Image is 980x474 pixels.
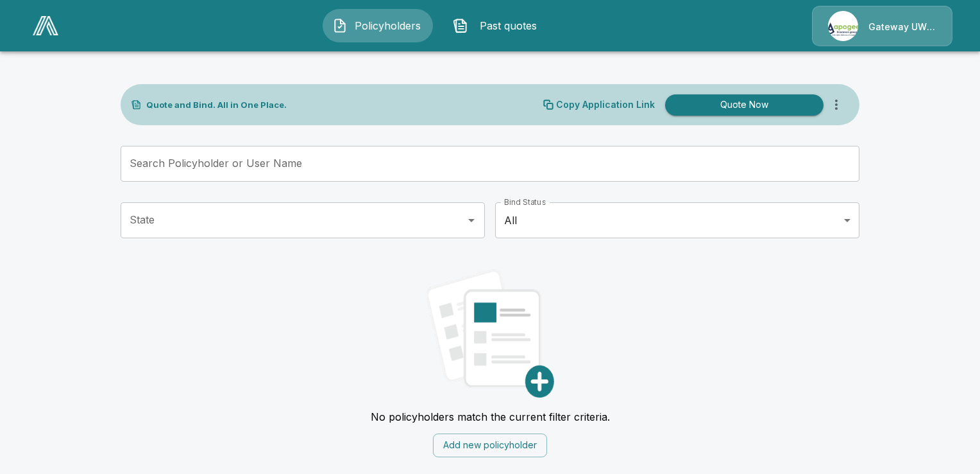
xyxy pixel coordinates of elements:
[504,197,546,207] label: Bind Status
[433,434,547,457] button: Add new policyholder
[353,18,423,33] span: Policyholders
[332,18,348,33] img: Policyholders Icon
[556,100,655,109] p: Copy Application Link
[824,92,849,118] button: more
[665,94,824,116] button: Quote Now
[323,9,433,42] button: Policyholders IconPolicyholders
[473,18,544,33] span: Past quotes
[462,211,480,229] button: Open
[33,16,58,35] img: AA Logo
[660,94,824,116] a: Quote Now
[495,202,859,238] div: All
[146,101,287,109] p: Quote and Bind. All in One Place.
[433,438,547,451] a: Add new policyholder
[453,18,468,33] img: Past quotes Icon
[371,410,610,423] p: No policyholders match the current filter criteria.
[443,9,553,42] button: Past quotes IconPast quotes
